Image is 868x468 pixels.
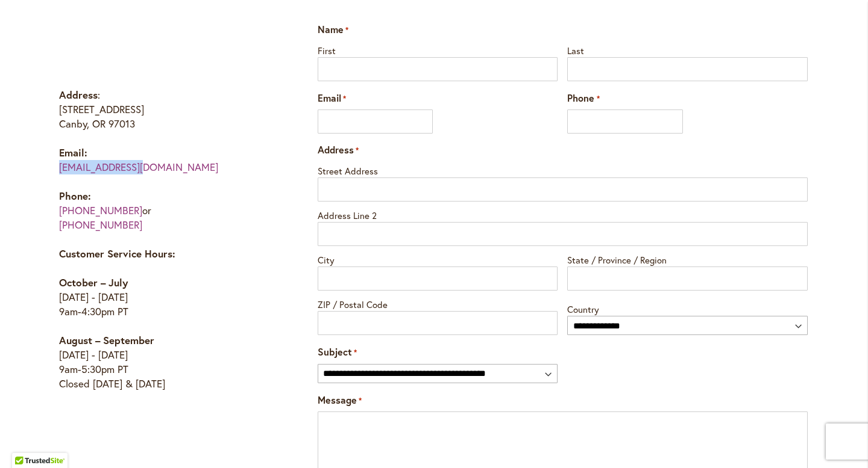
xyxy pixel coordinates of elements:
p: [DATE] - [DATE] 9am-5:30pm PT Closed [DATE] & [DATE] [59,333,271,391]
label: Address Line 2 [318,206,808,222]
strong: Customer Service Hours: [59,247,175,260]
label: State / Province / Region [567,251,808,266]
p: or [59,189,271,232]
label: Phone [567,91,599,105]
legend: Address [318,143,359,157]
strong: Phone: [59,189,91,203]
label: Message [318,393,362,407]
label: Street Address [318,162,808,177]
label: Country [567,300,808,316]
label: Last [567,42,808,57]
label: First [318,42,558,57]
strong: October – July [59,276,128,289]
a: [PHONE_NUMBER] [59,218,142,232]
a: [EMAIL_ADDRESS][DOMAIN_NAME] [59,160,218,174]
label: ZIP / Postal Code [318,295,558,311]
label: City [318,251,558,266]
label: Email [318,91,346,105]
strong: August – September [59,333,154,347]
label: Subject [318,345,357,359]
p: : [STREET_ADDRESS] Canby, OR 97013 [59,88,271,131]
a: [PHONE_NUMBER] [59,203,142,217]
p: [DATE] - [DATE] 9am-4:30pm PT [59,276,271,319]
strong: Address [59,88,98,102]
strong: Email: [59,146,87,159]
legend: Name [318,23,348,37]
